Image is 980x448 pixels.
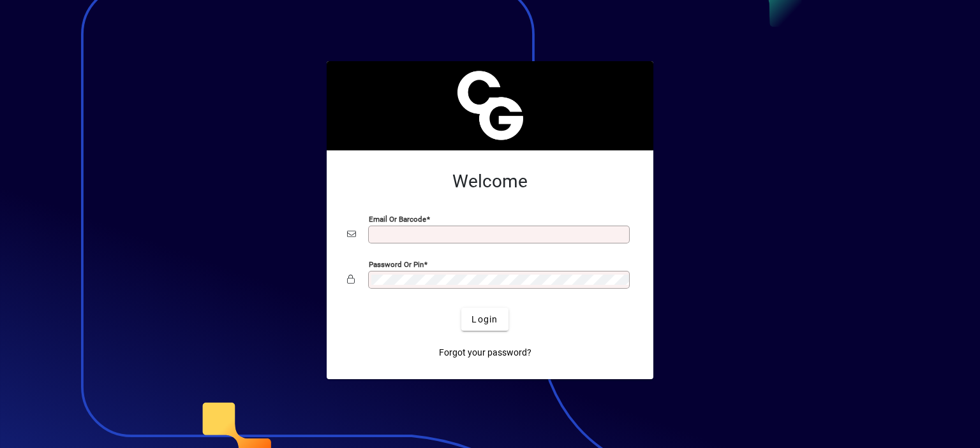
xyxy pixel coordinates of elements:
[434,341,537,364] a: Forgot your password?
[369,260,424,269] mat-label: Password or Pin
[461,308,508,331] button: Login
[369,215,426,224] mat-label: Email or Barcode
[439,346,531,359] span: Forgot your password?
[347,171,633,192] h2: Welcome
[471,313,498,326] span: Login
